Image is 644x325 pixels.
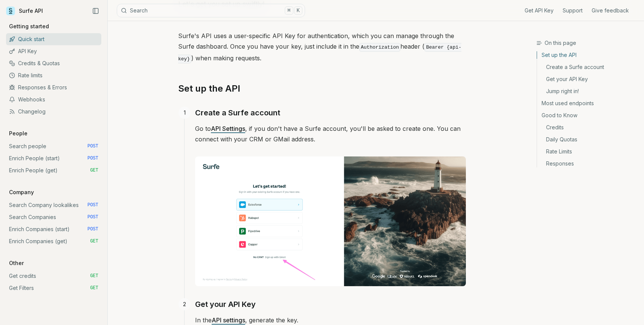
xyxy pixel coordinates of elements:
[592,7,629,14] a: Give feedback
[178,31,466,64] p: Surfe's API uses a user-specific API Key for authentication, which you can manage through the Sur...
[6,140,101,152] a: Search people POST
[6,5,43,17] a: Surfe API
[537,133,638,146] a: Daily Quotas
[6,130,31,137] p: People
[285,6,293,15] kbd: ⌘
[525,7,554,14] a: Get API Key
[6,259,27,267] p: Other
[6,189,37,196] p: Company
[90,273,98,279] span: GET
[90,285,98,291] span: GET
[6,211,101,223] a: Search Companies POST
[537,73,638,85] a: Get your API Key
[6,94,101,106] a: Webhooks
[6,33,101,45] a: Quick start
[195,107,280,119] a: Create a Surfe account
[87,214,98,220] span: POST
[87,226,98,232] span: POST
[90,238,98,244] span: GET
[117,4,305,17] button: Search⌘K
[212,316,245,324] a: API settings
[6,23,52,30] p: Getting started
[537,158,638,167] a: Responses
[90,167,98,173] span: GET
[537,97,638,109] a: Most used endpoints
[6,57,101,69] a: Credits & Quotas
[195,156,466,286] img: Image
[6,223,101,235] a: Enrich Companies (start) POST
[537,146,638,158] a: Rate Limits
[536,39,638,47] h3: On this page
[87,143,98,149] span: POST
[195,123,466,144] p: Go to , if you don't have a Surfe account, you'll be asked to create one. You can connect with yo...
[6,164,101,176] a: Enrich People (get) GET
[211,125,245,132] a: API Settings
[90,5,101,17] button: Collapse Sidebar
[6,106,101,118] a: Changelog
[6,199,101,211] a: Search Company lookalikes POST
[178,83,240,95] a: Set up the API
[294,6,302,15] kbd: K
[537,85,638,97] a: Jump right in!
[6,45,101,57] a: API Key
[537,51,638,61] a: Set up the API
[87,202,98,208] span: POST
[537,61,638,73] a: Create a Surfe account
[6,282,101,294] a: Get Filters GET
[537,109,638,121] a: Good to Know
[6,69,101,81] a: Rate limits
[6,235,101,247] a: Enrich Companies (get) GET
[6,81,101,94] a: Responses & Errors
[195,298,256,310] a: Get your API Key
[6,270,101,282] a: Get credits GET
[537,121,638,133] a: Credits
[87,155,98,161] span: POST
[563,7,583,14] a: Support
[359,43,400,52] code: Authorization
[6,152,101,164] a: Enrich People (start) POST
